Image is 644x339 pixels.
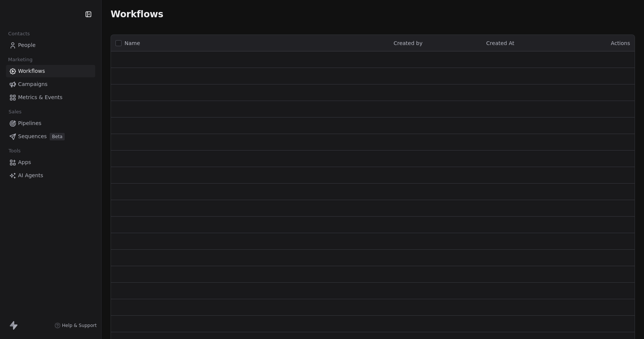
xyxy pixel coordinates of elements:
a: Metrics & Events [6,91,95,104]
a: People [6,39,95,51]
a: Workflows [6,65,95,77]
a: AI Agents [6,169,95,182]
span: Help & Support [62,322,97,328]
span: Metrics & Events [18,93,62,101]
span: Sales [5,106,25,118]
span: Contacts [5,28,33,39]
span: Campaigns [18,80,47,88]
span: Tools [5,145,24,157]
a: Campaigns [6,78,95,90]
span: Pipelines [18,119,41,127]
span: Name [125,39,140,47]
a: SequencesBeta [6,130,95,143]
span: Created At [486,40,515,46]
span: Marketing [5,54,36,65]
a: Pipelines [6,117,95,130]
span: Workflows [111,9,163,20]
span: Beta [50,133,65,140]
a: Help & Support [55,322,97,328]
span: People [18,41,36,49]
a: Apps [6,156,95,169]
span: Sequences [18,133,47,140]
span: Created by [393,40,422,46]
span: Actions [611,40,630,46]
span: Apps [18,158,31,166]
span: AI Agents [18,172,43,179]
span: Workflows [18,67,45,75]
